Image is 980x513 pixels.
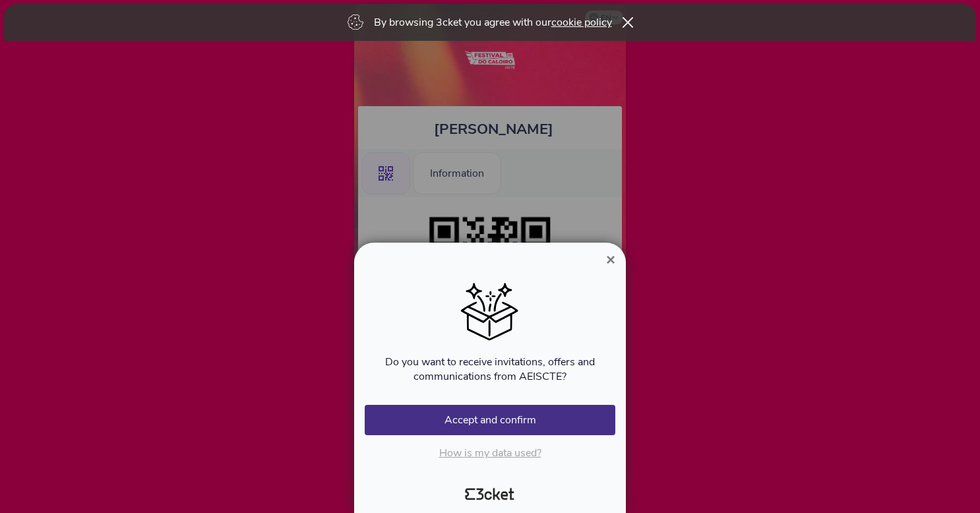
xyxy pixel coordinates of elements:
button: Accept and confirm [365,405,615,435]
p: By browsing 3cket you agree with our [374,15,612,30]
p: How is my data used? [365,446,615,460]
p: Do you want to receive invitations, offers and communications from AEISCTE? [365,355,615,384]
a: cookie policy [551,15,612,30]
span: × [606,251,615,268]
